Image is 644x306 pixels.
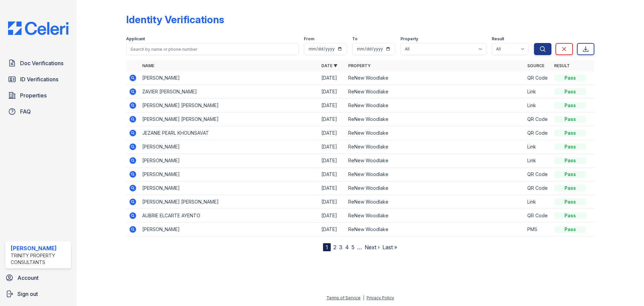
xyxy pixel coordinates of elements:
td: [PERSON_NAME] [140,223,319,236]
td: Link [525,99,551,113]
td: JEZANIE PEARL KHOUNSAVAT [140,126,319,140]
td: ReNew Woodlake [345,223,525,236]
span: Account [17,274,39,282]
td: AUBRIE ELCARTE AYENTO [140,209,319,223]
a: Account [3,271,74,285]
td: [DATE] [319,99,345,113]
label: Property [400,36,418,42]
td: [PERSON_NAME] [140,181,319,195]
a: 5 [352,244,355,251]
a: Sign out [3,287,74,301]
td: ReNew Woodlake [345,168,525,181]
span: Properties [20,91,47,99]
td: ZAVIER [PERSON_NAME] [140,85,319,99]
div: Pass [554,185,586,191]
td: [DATE] [319,71,345,85]
td: ReNew Woodlake [345,181,525,195]
td: [DATE] [319,209,345,223]
td: [DATE] [319,126,345,140]
div: Trinity Property Consultants [11,252,68,266]
div: Pass [554,212,586,219]
div: Pass [554,143,586,150]
a: Result [554,63,570,68]
span: FAQ [20,107,31,116]
td: Link [525,154,551,168]
a: Property [348,63,371,68]
td: QR Code [525,71,551,85]
div: [PERSON_NAME] [11,244,68,252]
td: ReNew Woodlake [345,85,525,99]
div: Pass [554,116,586,123]
td: ReNew Woodlake [345,126,525,140]
td: ReNew Woodlake [345,195,525,209]
td: [PERSON_NAME] [140,168,319,181]
label: Result [492,36,504,42]
div: Pass [554,171,586,178]
a: Doc Verifications [5,56,71,70]
td: ReNew Woodlake [345,140,525,154]
td: ReNew Woodlake [345,71,525,85]
label: Applicant [126,36,145,42]
td: QR Code [525,209,551,223]
td: ReNew Woodlake [345,99,525,113]
td: QR Code [525,126,551,140]
a: Properties [5,89,71,102]
td: [PERSON_NAME] [140,154,319,168]
td: [DATE] [319,113,345,126]
td: [DATE] [319,168,345,181]
td: Link [525,140,551,154]
td: [DATE] [319,85,345,99]
td: ReNew Woodlake [345,154,525,168]
input: Search by name or phone number [126,43,299,55]
div: Pass [554,102,586,109]
a: FAQ [5,105,71,118]
div: Pass [554,199,586,205]
td: [PERSON_NAME] [140,140,319,154]
a: 4 [345,244,349,251]
div: Pass [554,88,586,95]
a: Date ▼ [321,63,337,68]
div: | [363,295,364,300]
td: [PERSON_NAME] [PERSON_NAME] [140,195,319,209]
td: [PERSON_NAME] [140,71,319,85]
span: Doc Verifications [20,59,63,67]
span: ID Verifications [20,75,58,83]
a: Next › [365,244,380,251]
div: Pass [554,157,586,164]
a: Terms of Service [326,295,361,300]
td: [DATE] [319,154,345,168]
td: Link [525,195,551,209]
div: Pass [554,75,586,81]
td: Link [525,85,551,99]
td: QR Code [525,181,551,195]
span: Sign out [17,290,38,298]
a: 3 [339,244,342,251]
a: ID Verifications [5,73,71,86]
td: QR Code [525,168,551,181]
td: [DATE] [319,181,345,195]
img: CE_Logo_Blue-a8612792a0a2168367f1c8372b55b34899dd931a85d93a1a3d3e32e68fde9ad4.png [3,21,74,35]
span: … [357,243,362,251]
div: 1 [323,243,331,251]
td: [PERSON_NAME] [PERSON_NAME] [140,99,319,113]
div: Identity Verifications [126,13,224,26]
a: Name [142,63,154,68]
td: [DATE] [319,223,345,236]
a: Source [527,63,544,68]
td: QR Code [525,113,551,126]
a: 2 [333,244,336,251]
td: ReNew Woodlake [345,113,525,126]
div: Pass [554,130,586,136]
td: [DATE] [319,195,345,209]
td: PMS [525,223,551,236]
td: [DATE] [319,140,345,154]
td: [PERSON_NAME] [PERSON_NAME] [140,113,319,126]
div: Pass [554,226,586,233]
a: Last » [382,244,397,251]
td: ReNew Woodlake [345,209,525,223]
a: Privacy Policy [367,295,394,300]
label: From [304,36,314,42]
label: To [352,36,358,42]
